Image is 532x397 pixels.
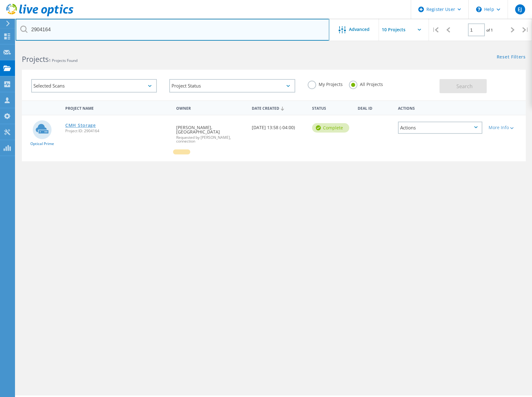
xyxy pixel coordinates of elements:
div: | [519,19,532,41]
div: Actions [398,122,482,134]
div: Status [309,102,354,113]
span: Requested by [PERSON_NAME], connection [176,136,246,143]
label: All Projects [349,81,383,87]
div: Complete [312,123,349,133]
input: Search projects by name, owner, ID, company, etc [16,19,329,41]
div: Selected Scans [31,79,157,93]
a: CMH Storage [65,123,96,128]
a: Reset Filters [497,55,526,60]
span: Search [456,83,473,90]
div: Project Status [169,79,295,93]
span: 1 Projects Found [49,58,77,63]
div: Date Created [249,102,309,114]
span: Project ID: 2904164 [65,129,170,133]
div: Actions [395,102,485,113]
a: Live Optics Dashboard [6,13,73,18]
label: My Projects [308,81,343,87]
div: | [429,19,442,41]
b: Projects [22,54,49,64]
button: Search [440,79,487,93]
div: [DATE] 13:58 (-04:00) [249,115,309,136]
span: Advanced [349,27,370,32]
div: Project Name [62,102,173,113]
div: Deal Id [355,102,395,113]
svg: \n [476,7,482,12]
span: EJ [518,7,522,12]
span: Optical Prime [30,142,54,146]
span: of 1 [486,28,493,33]
div: More Info [489,125,523,130]
div: Owner [173,102,249,113]
div: [PERSON_NAME], [GEOGRAPHIC_DATA] [173,115,249,149]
